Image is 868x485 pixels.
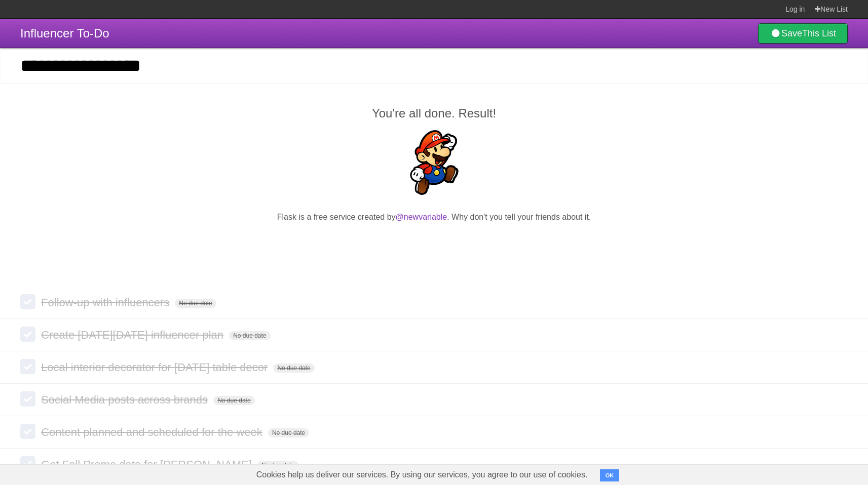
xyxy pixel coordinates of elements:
span: Local interior decorator for [DATE] table decor [41,361,270,374]
label: Done [20,359,35,374]
span: Create [DATE][DATE] influencer plan [41,329,226,341]
span: No due date [175,299,216,308]
span: Content planned and scheduled for the week [41,426,265,438]
label: Done [20,327,35,342]
label: Done [20,294,35,309]
span: Cookies help us deliver our services. By using our services, you agree to our use of cookies. [246,465,598,485]
label: Done [20,424,35,439]
span: No due date [257,461,298,470]
span: No due date [273,363,314,373]
span: Social Media posts across brands [41,393,210,406]
span: No due date [213,396,254,405]
span: No due date [268,428,309,437]
span: No due date [229,331,270,340]
img: Super Mario [402,130,467,195]
span: Get Fall Promo data for [PERSON_NAME] [41,458,254,471]
label: Done [20,456,35,471]
label: Done [20,391,35,407]
iframe: X Post Button [416,236,452,250]
span: Follow-up with influencers [41,296,172,309]
button: OK [600,469,620,481]
b: This List [802,28,836,38]
h2: You're all done. Result! [20,104,848,123]
a: SaveThis List [758,23,848,44]
a: @newvariable [396,213,447,221]
span: Influencer To-Do [20,26,109,40]
p: Flask is a free service created by . Why don't you tell your friends about it. [20,211,848,223]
